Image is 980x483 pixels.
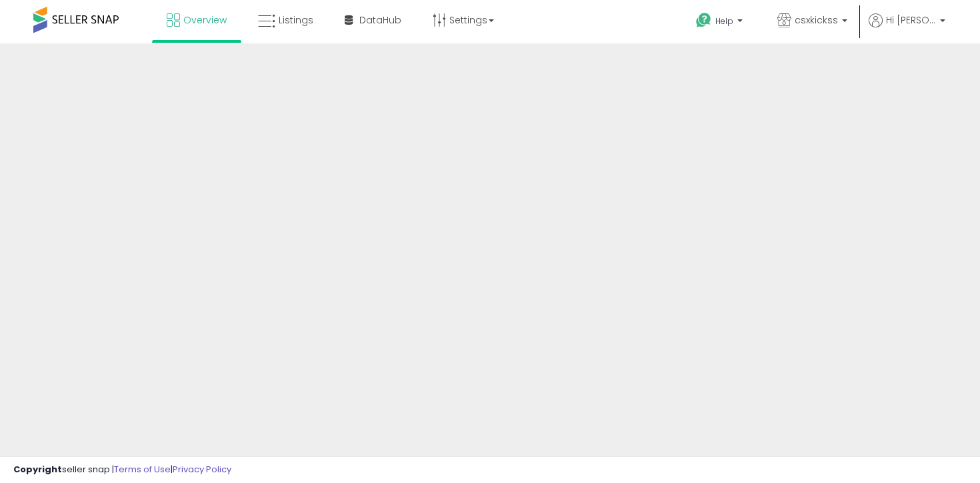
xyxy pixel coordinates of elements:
div: seller snap | | [13,464,231,476]
span: Overview [183,13,227,27]
strong: Copyright [13,463,62,476]
i: Get Help [695,12,712,29]
a: Terms of Use [114,463,171,476]
span: DataHub [359,13,401,27]
a: Help [685,2,756,43]
a: Privacy Policy [173,463,231,476]
a: Hi [PERSON_NAME] [869,13,945,43]
span: Hi [PERSON_NAME] [886,13,936,27]
span: csxkickss [795,13,838,27]
span: Help [715,15,733,27]
span: Listings [279,13,313,27]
